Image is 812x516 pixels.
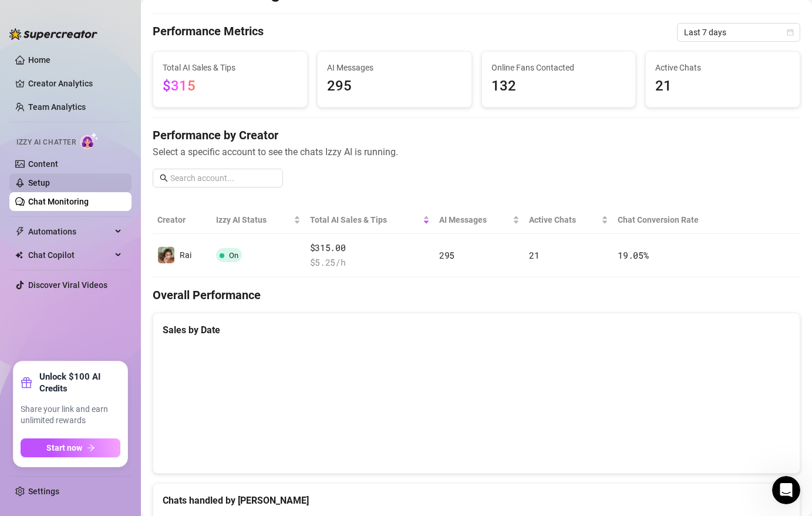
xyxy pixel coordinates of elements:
th: Chat Conversion Rate [613,206,735,234]
span: arrow-right [87,444,95,452]
img: Rai [158,247,174,263]
span: Select a specific account to see the chats Izzy AI is running. [153,145,800,159]
span: Active Chats [529,213,599,226]
a: Team Analytics [28,102,86,112]
iframe: Intercom live chat [772,476,800,504]
span: Total AI Sales & Tips [163,61,298,74]
span: Start now [46,443,82,453]
span: AI Messages [439,213,510,226]
span: Share your link and earn unlimited rewards [21,404,120,427]
span: 21 [655,75,790,98]
span: Izzy AI Status [216,213,291,226]
span: On [229,251,238,260]
a: Settings [28,487,59,496]
span: 132 [491,75,626,98]
span: Izzy AI Chatter [16,137,76,148]
span: Rai [180,250,191,260]
span: Active Chats [655,61,790,74]
a: Home [28,55,50,65]
span: gift [21,377,32,388]
th: Active Chats [524,206,613,234]
span: Last 7 days [684,24,793,41]
span: 19.05 % [618,249,648,261]
a: Creator Analytics [28,74,122,93]
span: Chat Copilot [28,246,112,264]
img: logo-BBDzfeDw.svg [9,28,97,40]
div: Chats handled by [PERSON_NAME] [163,493,790,508]
input: Search account... [170,172,276,185]
span: $315.00 [310,241,430,255]
span: Automations [28,222,112,241]
h4: Performance Metrics [153,23,264,42]
button: Start nowarrow-right [21,438,120,457]
span: 21 [529,249,539,261]
img: AI Chatter [80,132,99,149]
div: Sales by Date [163,323,790,337]
th: Creator [153,206,211,234]
span: Online Fans Contacted [491,61,626,74]
span: search [160,174,168,182]
span: thunderbolt [15,227,25,236]
th: Total AI Sales & Tips [305,206,434,234]
a: Setup [28,178,50,187]
span: 295 [327,75,462,98]
span: Total AI Sales & Tips [310,213,420,226]
span: $315 [163,78,196,94]
span: 295 [439,249,454,261]
th: AI Messages [434,206,524,234]
img: Chat Copilot [15,251,23,259]
a: Chat Monitoring [28,197,89,206]
span: $ 5.25 /h [310,256,430,270]
a: Discover Viral Videos [28,280,107,290]
span: AI Messages [327,61,462,74]
a: Content [28,159,58,169]
th: Izzy AI Status [211,206,305,234]
h4: Performance by Creator [153,127,800,143]
h4: Overall Performance [153,287,800,303]
strong: Unlock $100 AI Credits [39,371,120,394]
span: calendar [787,29,794,36]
